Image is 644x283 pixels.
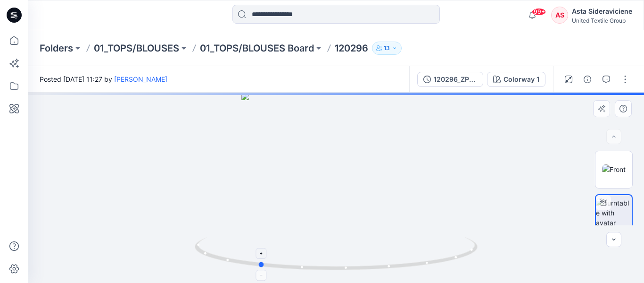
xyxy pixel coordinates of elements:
a: [PERSON_NAME] [114,75,167,83]
img: Front [602,164,626,174]
span: 99+ [532,8,546,16]
div: 120296_ZPL_DEV_RG [434,74,477,85]
p: 13 [384,43,390,53]
span: Posted [DATE] 11:27 by [40,74,167,84]
a: 01_TOPS/BLOUSES Board [200,42,314,55]
div: AS [551,7,568,24]
div: Asta Sideraviciene [572,6,632,17]
a: 01_TOPS/BLOUSES [94,42,179,55]
button: 120296_ZPL_DEV_RG [417,72,483,87]
button: Details [580,72,595,87]
img: Turntable with avatar [596,198,632,228]
p: 120296 [335,42,368,55]
div: United Textile Group [572,17,632,24]
button: Colorway 1 [487,72,545,87]
a: Folders [40,42,73,55]
button: 13 [372,42,402,55]
div: Colorway 1 [504,74,539,85]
